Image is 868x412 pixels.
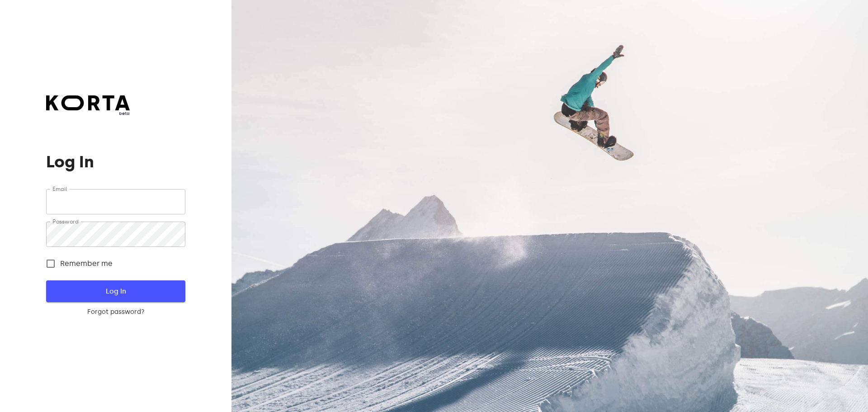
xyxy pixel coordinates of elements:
[46,95,130,110] img: Korta
[46,308,185,317] a: Forgot password?
[46,153,185,171] h1: Log In
[46,95,130,117] a: beta
[60,258,113,269] span: Remember me
[46,280,185,302] button: Log In
[46,110,130,117] span: beta
[61,285,170,297] span: Log In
